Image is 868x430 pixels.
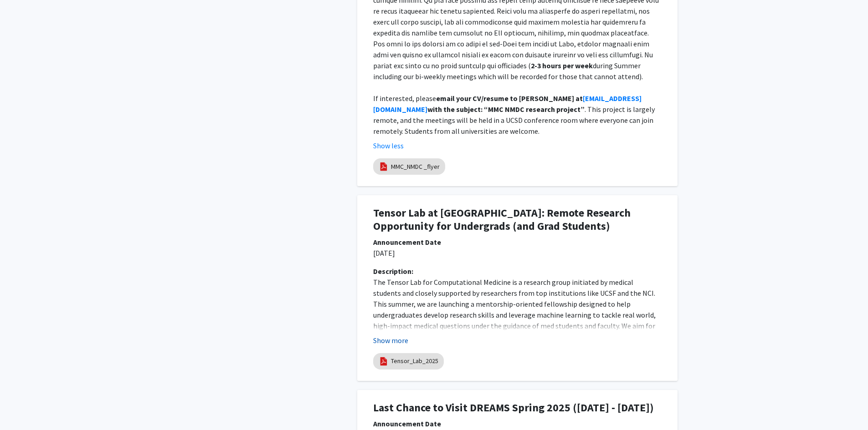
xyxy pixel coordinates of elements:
h1: Tensor Lab at [GEOGRAPHIC_DATA]: Remote Research Opportunity for Undergrads (and Grad Students) [373,207,662,233]
div: Announcement Date [373,237,662,248]
button: Show more [373,335,408,346]
img: pdf_icon.png [379,356,389,366]
p: The Tensor Lab for Computational Medicine is a research group initiated by medical students and c... [373,277,662,353]
strong: email your CV/resume to [PERSON_NAME] at [436,94,583,103]
span: If interested, please [373,94,436,103]
div: Announcement Date [373,418,662,429]
iframe: Chat [7,389,39,423]
button: Show less [373,140,404,151]
a: Tensor_Lab_2025 [391,356,438,366]
strong: with the subject: “MMC NMDC research project” [427,105,585,114]
div: Description: [373,266,662,277]
img: pdf_icon.png [379,162,389,172]
a: MMC_NMDC _flyer [391,162,440,172]
h1: Last Chance to Visit DREAMS Spring 2025 ([DATE] - [DATE]) [373,401,662,415]
p: [DATE] [373,248,662,258]
strong: 2-3 hours per week [531,61,593,70]
span: . This project is largely remote, and the meetings will be held in a UCSD conference room where e... [373,105,656,136]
